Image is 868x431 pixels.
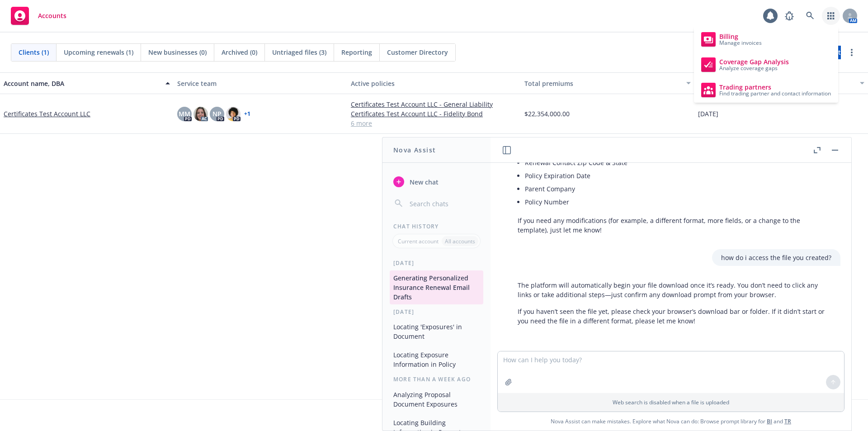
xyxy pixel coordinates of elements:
span: New chat [408,177,439,187]
button: Active policies [347,72,521,94]
a: 6 more [351,118,517,128]
a: TR [784,417,791,425]
img: photo [193,107,208,121]
button: Service team [174,72,347,94]
p: Current account [398,237,439,245]
input: Search chats [408,197,480,210]
h1: Nova Assist [393,145,436,155]
a: Certificates Test Account LLC - Fidelity Bond [351,109,517,118]
li: Renewal Contact Zip Code & State [525,156,831,169]
span: NP [212,109,222,118]
div: Account name, DBA [4,79,160,88]
a: Report a Bug [780,7,798,25]
button: Locating Exposure Information in Policy [390,347,483,372]
span: Find trading partner and contact information [719,91,831,96]
button: Locating 'Exposures' in Document [390,319,483,344]
button: Generating Personalized Insurance Renewal Email Drafts [390,270,483,304]
span: New businesses (0) [148,47,207,57]
span: Nova Assist can make mistakes. Explore what Nova can do: Browse prompt library for and [551,412,791,431]
img: photo [226,107,241,121]
span: Archived (0) [222,47,257,57]
li: Policy Number [525,195,831,208]
span: Trading partners [719,84,831,91]
li: Policy Expiration Date [525,169,831,182]
p: how do i access the file you created? [721,253,831,262]
span: Coverage Gap Analysis [719,58,789,66]
button: New chat [390,174,483,190]
div: Active policies [351,79,517,88]
a: Accounts [7,3,70,28]
p: Web search is disabled when a file is uploaded [503,398,839,406]
span: Analyze coverage gaps [719,66,789,71]
div: Chat History [382,223,491,230]
span: Customer Directory [387,47,448,57]
p: The platform will automatically begin your file download once it’s ready. You don’t need to click... [518,280,831,299]
span: Untriaged files (3) [272,47,326,57]
span: MM [179,109,190,118]
div: [DATE] [382,259,491,267]
div: Total premiums [524,79,681,88]
a: Billing [698,28,835,50]
span: Clients (1) [19,47,49,57]
a: Switch app [822,7,840,25]
div: More than a week ago [382,375,491,383]
p: If you haven’t seen the file yet, please check your browser’s download bar or folder. If it didn’... [518,307,831,326]
span: [DATE] [698,109,718,118]
span: Billing [719,33,762,40]
span: Accounts [38,12,66,19]
a: Coverage Gap Analysis [698,54,835,76]
a: BI [767,417,772,425]
a: + 1 [244,111,250,117]
a: Search [801,7,819,25]
span: Manage invoices [719,40,762,46]
div: [DATE] [382,308,491,316]
a: more [846,47,857,58]
p: If you need any modifications (for example, a different format, more fields, or a change to the t... [518,216,831,235]
a: Certificates Test Account LLC [4,109,90,118]
div: Service team [177,79,344,88]
span: Reporting [341,47,372,57]
a: Trading partners [698,79,835,101]
li: Parent Company [525,182,831,195]
button: Total premiums [521,72,694,94]
span: Upcoming renewals (1) [64,47,133,57]
p: All accounts [445,237,475,245]
a: Certificates Test Account LLC - General Liability [351,99,517,109]
span: $22,354,000.00 [524,109,570,118]
button: Analyzing Proposal Document Exposures [390,387,483,412]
